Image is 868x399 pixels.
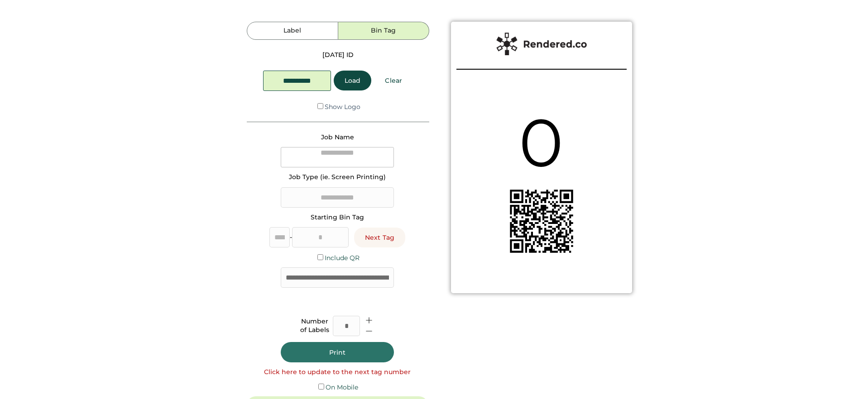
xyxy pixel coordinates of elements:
[300,317,329,335] div: Number of Labels
[326,383,358,391] label: On Mobile
[496,33,587,55] img: Rendered%20Label%20Logo%402x.png
[289,173,386,182] div: Job Type (ie. Screen Printing)
[322,51,354,60] div: [DATE] ID
[374,71,413,90] button: Clear
[311,213,364,222] div: Starting Bin Tag
[264,368,411,377] div: Click here to update to the next tag number
[325,103,360,111] label: Show Logo
[334,71,371,90] button: Load
[325,254,360,262] label: Include QR
[281,342,394,362] button: Print
[321,133,354,142] div: Job Name
[515,96,568,190] div: 0
[338,22,429,40] button: Bin Tag
[290,233,292,242] div: -
[354,228,405,247] button: Next Tag
[247,22,338,40] button: Label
